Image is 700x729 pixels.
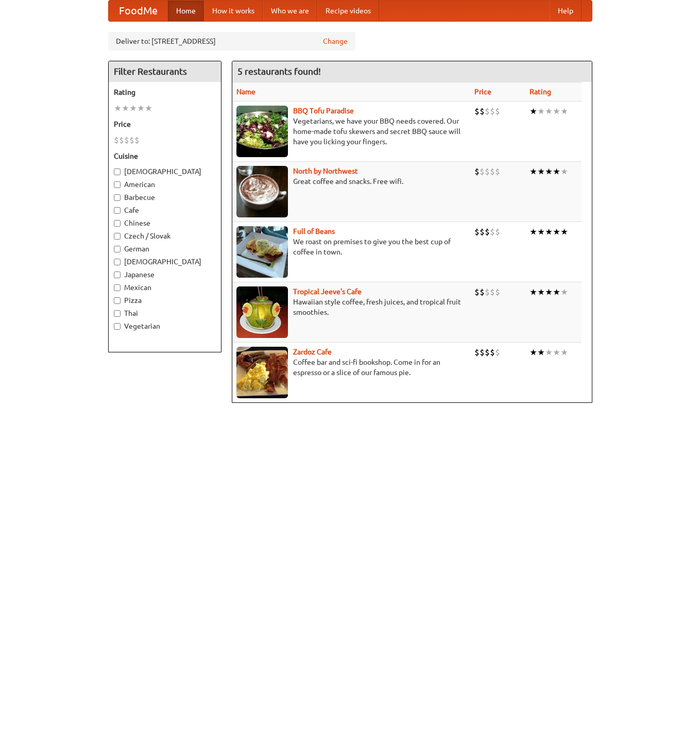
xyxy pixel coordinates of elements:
li: ★ [560,106,568,117]
a: Recipe videos [317,1,379,21]
li: ★ [537,286,545,298]
li: ★ [530,106,537,117]
li: ★ [537,226,545,238]
li: ★ [560,226,568,238]
li: $ [480,106,485,117]
input: German [114,246,121,252]
p: Coffee bar and sci-fi bookshop. Come in for an espresso or a slice of our famous pie. [236,357,466,378]
li: ★ [137,103,145,114]
li: $ [474,347,480,358]
label: [DEMOGRAPHIC_DATA] [114,166,216,177]
img: zardoz.jpg [236,347,288,398]
li: ★ [537,106,545,117]
li: ★ [530,166,537,177]
li: $ [495,166,500,177]
li: ★ [545,286,553,298]
li: ★ [560,286,568,298]
label: Vegetarian [114,321,216,331]
li: ★ [545,226,553,238]
input: Pizza [114,297,121,304]
a: Home [168,1,204,21]
li: ★ [553,226,560,238]
a: Help [550,1,582,21]
a: BBQ Tofu Paradise [293,107,354,115]
label: [DEMOGRAPHIC_DATA] [114,257,216,267]
li: $ [474,286,480,298]
p: Hawaiian style coffee, fresh juices, and tropical fruit smoothies. [236,297,466,317]
h4: Filter Restaurants [109,61,221,82]
li: $ [490,226,495,238]
b: North by Northwest [293,167,358,175]
label: German [114,244,216,254]
img: beans.jpg [236,226,288,278]
li: ★ [537,347,545,358]
label: Pizza [114,295,216,306]
a: Price [474,88,491,96]
img: tofuparadise.jpg [236,106,288,157]
label: Thai [114,308,216,318]
li: $ [124,134,129,146]
img: jeeves.jpg [236,286,288,338]
input: Mexican [114,284,121,291]
a: FoodMe [109,1,168,21]
a: Rating [530,88,551,96]
li: ★ [145,103,152,114]
li: $ [495,286,500,298]
li: $ [119,134,124,146]
input: Vegetarian [114,323,121,330]
li: $ [485,106,490,117]
input: American [114,181,121,188]
label: Chinese [114,218,216,228]
li: ★ [560,347,568,358]
li: ★ [553,347,560,358]
a: Full of Beans [293,227,335,235]
li: $ [474,166,480,177]
li: $ [480,286,485,298]
li: ★ [553,286,560,298]
li: $ [490,286,495,298]
li: ★ [545,166,553,177]
li: $ [134,134,140,146]
label: Mexican [114,282,216,293]
li: ★ [530,347,537,358]
input: [DEMOGRAPHIC_DATA] [114,168,121,175]
li: $ [114,134,119,146]
li: ★ [537,166,545,177]
li: ★ [129,103,137,114]
li: $ [480,166,485,177]
a: How it works [204,1,263,21]
li: $ [480,347,485,358]
a: Tropical Jeeve's Cafe [293,287,362,296]
li: $ [485,226,490,238]
label: Cafe [114,205,216,215]
input: Cafe [114,207,121,214]
input: Barbecue [114,194,121,201]
label: Barbecue [114,192,216,202]
label: American [114,179,216,190]
b: Zardoz Cafe [293,348,332,356]
p: We roast on premises to give you the best cup of coffee in town. [236,236,466,257]
ng-pluralize: 5 restaurants found! [237,66,321,76]
a: Who we are [263,1,317,21]
li: $ [480,226,485,238]
h5: Rating [114,87,216,97]
li: $ [129,134,134,146]
li: ★ [545,347,553,358]
img: north.jpg [236,166,288,217]
li: $ [495,106,500,117]
input: Thai [114,310,121,317]
input: Japanese [114,272,121,278]
li: $ [474,226,480,238]
div: Deliver to: [STREET_ADDRESS] [108,32,355,50]
li: $ [485,347,490,358]
li: ★ [553,106,560,117]
input: [DEMOGRAPHIC_DATA] [114,259,121,265]
li: ★ [545,106,553,117]
li: $ [474,106,480,117]
li: $ [490,166,495,177]
li: ★ [560,166,568,177]
li: $ [485,286,490,298]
